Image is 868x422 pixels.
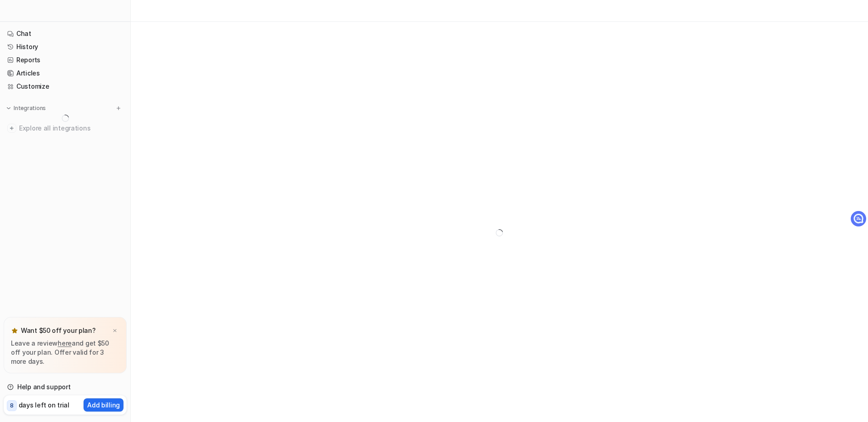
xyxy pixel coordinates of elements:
[58,339,72,347] a: here
[10,402,14,410] p: 8
[4,67,127,80] a: Articles
[4,40,127,53] a: History
[19,121,123,136] span: Explore all integrations
[87,400,120,410] p: Add billing
[4,80,127,93] a: Customize
[84,398,123,412] button: Add billing
[11,327,18,334] img: star
[19,400,69,410] p: days left on trial
[14,105,46,112] p: Integrations
[115,105,122,111] img: menu_add.svg
[4,104,49,113] button: Integrations
[11,339,119,366] p: Leave a review and get $50 off your plan. Offer valid for 3 more days.
[4,54,127,66] a: Reports
[112,328,118,334] img: x
[7,124,16,133] img: explore all integrations
[4,27,127,40] a: Chat
[21,326,96,335] p: Want $50 off your plan?
[4,122,127,135] a: Explore all integrations
[5,105,12,111] img: expand menu
[4,381,127,393] a: Help and support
